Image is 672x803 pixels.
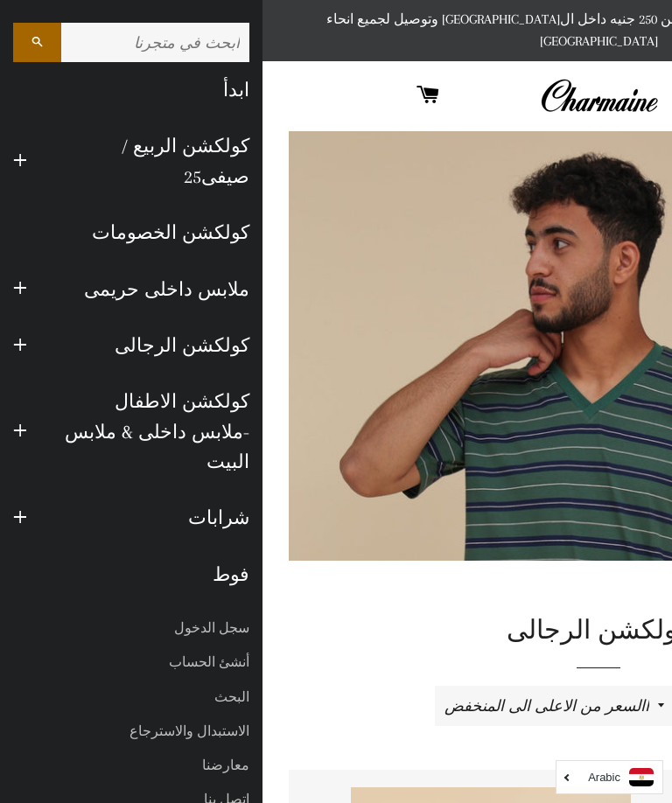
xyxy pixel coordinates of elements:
a: Arabic [565,768,654,786]
input: ابحث في متجرنا [61,23,249,62]
a: كولكشن الاطفال -ملابس داخلى & ملابس البيت [40,374,262,490]
img: Charmaine Egypt [540,77,658,115]
i: Arabic [588,772,620,783]
a: كولكشن الرجالى [40,318,262,374]
a: كولكشن الربيع / صيفى25 [40,118,262,205]
a: شرابات [40,490,262,546]
a: ملابس داخلى حريمى [40,262,262,318]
